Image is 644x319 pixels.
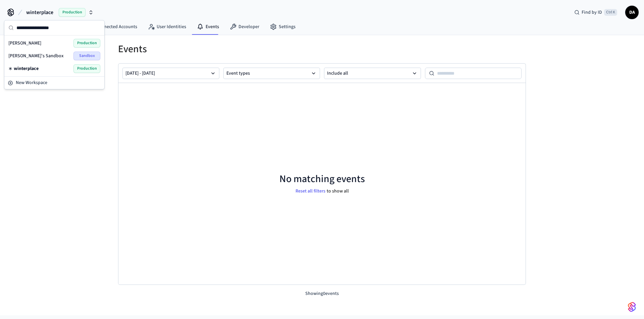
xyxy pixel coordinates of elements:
a: Settings [265,21,301,33]
button: Include all [324,68,421,79]
button: Reset all filters [294,186,327,196]
div: Find by IDCtrl K [569,6,623,18]
a: User Identities [143,21,192,33]
button: Event types [223,68,320,79]
p: to show all [327,188,349,195]
span: [PERSON_NAME]'s Sandbox [8,53,64,59]
span: Production [73,39,100,48]
img: SeamLogoGradient.69752ec5.svg [628,302,636,312]
p: Showing 0 events [118,290,526,297]
a: Developer [224,21,265,33]
span: winterplace [14,65,39,72]
span: Production [73,64,100,73]
span: Ctrl K [604,9,617,16]
span: Production [59,8,86,17]
a: Connected Accounts [82,21,143,33]
button: DA [625,6,639,19]
span: [PERSON_NAME] [8,40,41,47]
a: Events [192,21,224,33]
span: DA [626,6,638,18]
div: Suggestions [4,35,104,76]
button: [DATE] - [DATE] [122,68,219,79]
span: Find by ID [582,9,602,16]
span: New Workspace [16,79,47,86]
span: Sandbox [73,52,100,60]
p: No matching events [279,173,365,185]
span: winterplace [26,8,53,16]
button: New Workspace [5,77,104,88]
h1: Events [118,43,526,55]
